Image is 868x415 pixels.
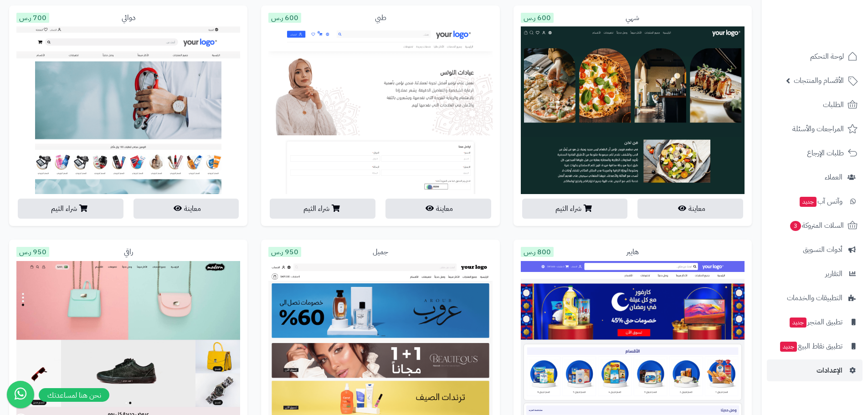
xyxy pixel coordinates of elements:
[767,118,863,140] a: المراجعات والأسئلة
[637,199,743,219] button: معاينة
[806,23,859,42] img: logo-2.png
[779,340,842,353] span: تطبيق نقاط البيع
[270,199,375,219] button: شراء الثيم
[792,123,844,135] span: المراجعات والأسئلة
[799,195,842,208] span: وآتس آب
[790,221,801,231] span: 3
[817,364,842,377] span: الإعدادات
[823,98,844,111] span: الطلبات
[134,199,239,219] button: معاينة
[767,359,863,381] a: الإعدادات
[268,247,301,257] span: 950 ر.س
[521,247,554,257] span: 800 ر.س
[521,247,745,257] div: هايبر
[268,13,301,23] span: 600 ر.س
[767,215,863,236] a: السلات المتروكة3
[767,94,863,116] a: الطلبات
[767,311,863,333] a: تطبيق المتجرجديد
[767,239,863,261] a: أدوات التسويق
[16,247,240,257] div: راقي
[807,147,844,159] span: طلبات الإرجاع
[521,13,745,23] div: شهي
[385,199,491,219] button: معاينة
[810,50,844,63] span: لوحة التحكم
[522,199,628,219] button: شراء الثيم
[780,342,797,352] span: جديد
[767,166,863,188] a: العملاء
[825,171,842,184] span: العملاء
[767,190,863,212] a: وآتس آبجديد
[790,318,806,328] span: جديد
[18,199,123,219] button: شراء الثيم
[800,197,817,207] span: جديد
[767,142,863,164] a: طلبات الإرجاع
[794,74,844,87] span: الأقسام والمنتجات
[789,219,844,232] span: السلات المتروكة
[767,263,863,285] a: التقارير
[16,13,240,23] div: دوائي
[16,247,49,257] span: 950 ر.س
[767,46,863,67] a: لوحة التحكم
[767,335,863,357] a: تطبيق نقاط البيعجديد
[787,292,842,304] span: التطبيقات والخدمات
[521,13,554,23] span: 600 ر.س
[803,243,842,256] span: أدوات التسويق
[268,247,492,257] div: جميل
[767,287,863,309] a: التطبيقات والخدمات
[789,316,842,328] span: تطبيق المتجر
[16,13,49,23] span: 700 ر.س
[825,267,842,280] span: التقارير
[268,13,492,23] div: طبي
